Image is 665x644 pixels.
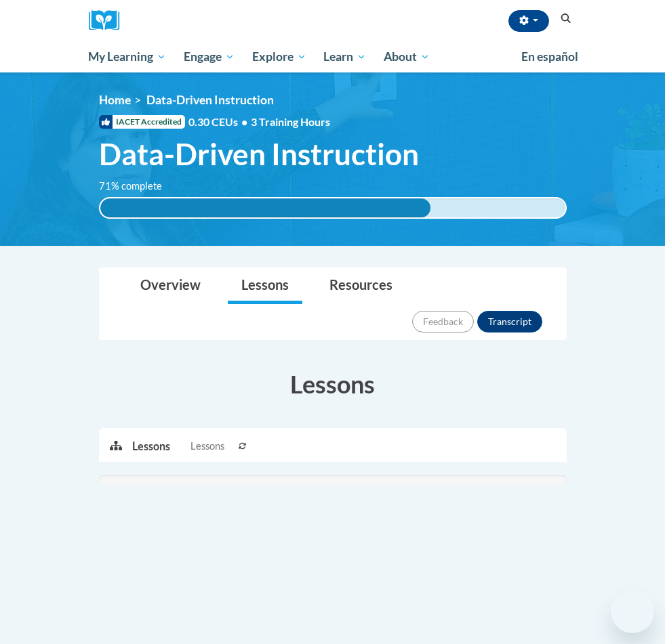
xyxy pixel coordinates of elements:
a: Cox Campus [89,10,129,31]
button: Feedback [412,311,474,332]
span: 3 Training Hours [251,115,330,128]
a: En español [512,43,587,71]
div: Main menu [79,41,587,72]
button: Transcript [477,311,542,332]
div: 71% complete [100,198,430,217]
span: IACET Accredited [99,115,185,129]
a: Resources [316,268,406,304]
a: Home [99,93,131,107]
button: Search [556,11,576,27]
label: 71% complete [99,179,177,194]
span: Data-Driven Instruction [146,93,274,107]
span: Data-Driven Instruction [99,136,419,172]
span: Explore [252,49,306,65]
span: My Learning [88,49,166,65]
span: Learn [323,49,366,65]
img: Logo brand [89,10,129,31]
button: Account Settings [508,10,549,32]
a: My Learning [80,41,176,72]
a: About [375,41,439,72]
span: Engage [184,49,235,65]
span: About [384,49,430,65]
a: Engage [175,41,243,72]
span: Lessons [190,439,224,454]
iframe: Button to launch messaging window [611,590,654,633]
h3: Lessons [99,367,567,401]
a: Overview [127,268,214,304]
span: 0.30 CEUs [188,114,251,129]
span: • [241,115,247,128]
a: Learn [315,41,375,72]
span: En español [521,49,578,64]
a: Explore [243,41,315,72]
p: Lessons [132,439,170,454]
a: Lessons [228,268,302,304]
